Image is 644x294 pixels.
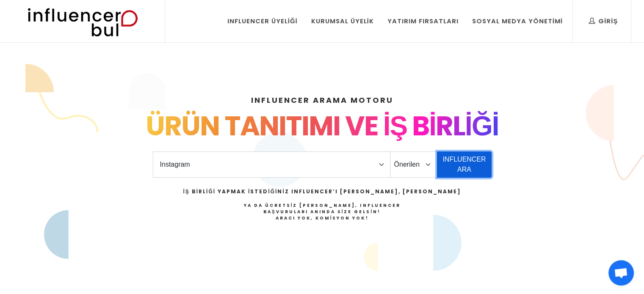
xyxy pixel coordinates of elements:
[311,16,374,26] div: Kurumsal Üyelik
[472,16,563,26] div: Sosyal Medya Yönetimi
[48,106,597,146] div: ÜRÜN TANITIMI VE İŞ BİRLİĞİ
[608,260,634,286] div: Açık sohbet
[276,215,369,221] strong: Aracı Yok, Komisyon Yok!
[183,188,461,195] h2: İş Birliği Yapmak İstediğiniz Influencer’ı [PERSON_NAME], [PERSON_NAME]
[437,151,491,178] button: INFLUENCER ARA
[183,202,461,221] h4: Ya da Ücretsiz [PERSON_NAME], Influencer Başvuruları Anında Size Gelsin!
[589,16,618,26] div: Giriş
[48,94,597,106] h4: INFLUENCER ARAMA MOTORU
[227,16,298,26] div: Influencer Üyeliği
[387,16,459,26] div: Yatırım Fırsatları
